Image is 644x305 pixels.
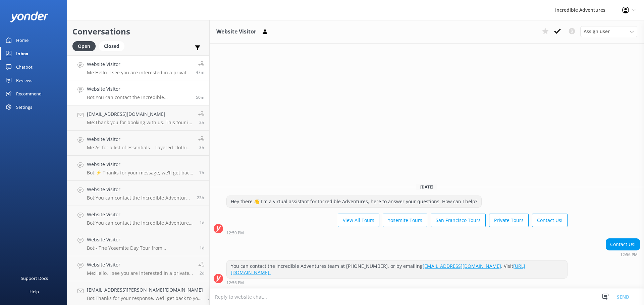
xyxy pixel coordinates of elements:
div: Home [16,33,29,47]
div: Oct 02 2025 11:56am (UTC -07:00) America/Los_Angeles [606,252,640,257]
div: Settings [16,100,32,114]
a: [EMAIL_ADDRESS][DOMAIN_NAME]Me:Thank you for booking with us. This tour is operated by one of our... [67,105,209,131]
h4: Website Visitor [87,161,194,168]
span: Oct 02 2025 11:56am (UTC -07:00) America/Los_Angeles [196,94,204,100]
a: Website VisitorBot:You can contact the Incredible Adventures team at [PHONE_NUMBER], or by emaili... [67,206,209,231]
span: Oct 01 2025 11:27am (UTC -07:00) America/Los_Angeles [200,220,204,226]
div: Chatbot [16,60,33,74]
a: Website VisitorMe:Hello, I see you are interested in a private tour? Please let me know if I can ... [67,256,209,281]
p: Bot: - The Yosemite Day Tour from [GEOGRAPHIC_DATA] focuses on [PERSON_NAME]’s majestic [PERSON_N... [87,245,195,251]
a: Website VisitorMe:As for a list of essentials... Layered clothing (You may experience both warm a... [67,131,209,156]
button: Private Tours [489,214,529,227]
div: Oct 02 2025 11:56am (UTC -07:00) America/Los_Angeles [226,280,568,285]
span: Oct 02 2025 11:59am (UTC -07:00) America/Los_Angeles [196,69,204,75]
a: Website VisitorBot:- The Yosemite Day Tour from [GEOGRAPHIC_DATA] focuses on [PERSON_NAME]’s maje... [67,231,209,256]
p: Me: Thank you for booking with us. This tour is operated by one of our trusted partners, and they... [87,120,193,126]
h4: Website Visitor [87,61,191,68]
h4: Website Visitor [87,261,193,269]
a: Website VisitorBot:You can contact the Incredible Adventures team at [PHONE_NUMBER], or by emaili... [67,181,209,206]
h3: Website Visitor [216,27,256,36]
h4: Website Visitor [87,186,192,193]
div: Reviews [16,74,32,87]
h2: Conversations [72,25,204,38]
strong: 12:56 PM [620,253,638,257]
span: Oct 01 2025 01:09pm (UTC -07:00) America/Los_Angeles [197,195,204,201]
img: yonder-white-logo.png [10,11,49,22]
div: Contact Us! [606,239,640,250]
h4: Website Visitor [87,211,195,218]
a: Website VisitorBot:⚡ Thanks for your message, we'll get back to you as soon as we can. You're als... [67,156,209,181]
p: Bot: Thanks for your response, we'll get back to you as soon as we can during opening hours. [87,295,203,301]
div: Hey there 👋 I'm a virtual assistant for Incredible Adventures, here to answer your questions. How... [227,196,481,207]
h4: Website Visitor [87,136,193,143]
a: [URL][DOMAIN_NAME]. [231,263,525,276]
div: Help [30,285,39,298]
p: Bot: You can contact the Incredible Adventures team at [PHONE_NUMBER], or by emailing [EMAIL_ADDR... [87,195,192,201]
strong: 12:56 PM [226,281,244,285]
div: Inbox [16,47,29,60]
h4: Website Visitor [87,236,195,243]
span: Assign user [584,28,610,35]
span: [DATE] [416,184,437,190]
h4: Website Visitor [87,85,191,93]
div: Oct 02 2025 11:50am (UTC -07:00) America/Los_Angeles [226,230,568,235]
span: Oct 02 2025 09:47am (UTC -07:00) America/Los_Angeles [199,145,204,150]
strong: 12:50 PM [226,231,244,235]
button: Contact Us! [532,214,568,227]
span: Sep 30 2025 02:37pm (UTC -07:00) America/Los_Angeles [200,245,204,251]
h4: [EMAIL_ADDRESS][PERSON_NAME][DOMAIN_NAME] [87,286,203,294]
p: Bot: ⚡ Thanks for your message, we'll get back to you as soon as we can. You're also welcome to k... [87,170,194,176]
div: Closed [99,41,124,51]
div: Open [72,41,96,51]
p: Me: Hello, I see you are interested in a private tour? Please let me know if I can help. You can ... [87,70,191,76]
h4: [EMAIL_ADDRESS][DOMAIN_NAME] [87,110,193,118]
button: Yosemite Tours [383,214,427,227]
span: Oct 02 2025 09:50am (UTC -07:00) America/Los_Angeles [199,120,204,125]
button: San Francisco Tours [431,214,486,227]
a: [EMAIL_ADDRESS][DOMAIN_NAME] [423,263,501,269]
p: Me: As for a list of essentials... Layered clothing (You may experience both warm and cool temper... [87,145,193,151]
a: Website VisitorBot:You can contact the Incredible Adventures team at [PHONE_NUMBER], or by emaili... [67,80,209,105]
span: Sep 30 2025 12:05pm (UTC -07:00) America/Los_Angeles [200,270,204,276]
a: Closed [99,42,128,50]
a: Website VisitorMe:Hello, I see you are interested in a private tour? Please let me know if I can ... [67,55,209,80]
span: Sep 30 2025 11:49am (UTC -07:00) America/Los_Angeles [208,295,213,301]
div: You can contact the Incredible Adventures team at [PHONE_NUMBER], or by emailing . Visit [227,260,567,278]
span: Oct 02 2025 05:24am (UTC -07:00) America/Los_Angeles [199,170,204,175]
div: Assign User [580,26,637,37]
div: Support Docs [21,272,48,285]
p: Me: Hello, I see you are interested in a private tour? Please let me know if I can help. You can ... [87,270,193,276]
p: Bot: You can contact the Incredible Adventures team at [PHONE_NUMBER], or by emailing [EMAIL_ADDR... [87,220,195,226]
button: View All Tours [338,214,379,227]
div: Recommend [16,87,42,100]
p: Bot: You can contact the Incredible Adventures team at [PHONE_NUMBER], or by emailing [EMAIL_ADDR... [87,94,191,100]
a: Open [72,42,99,50]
